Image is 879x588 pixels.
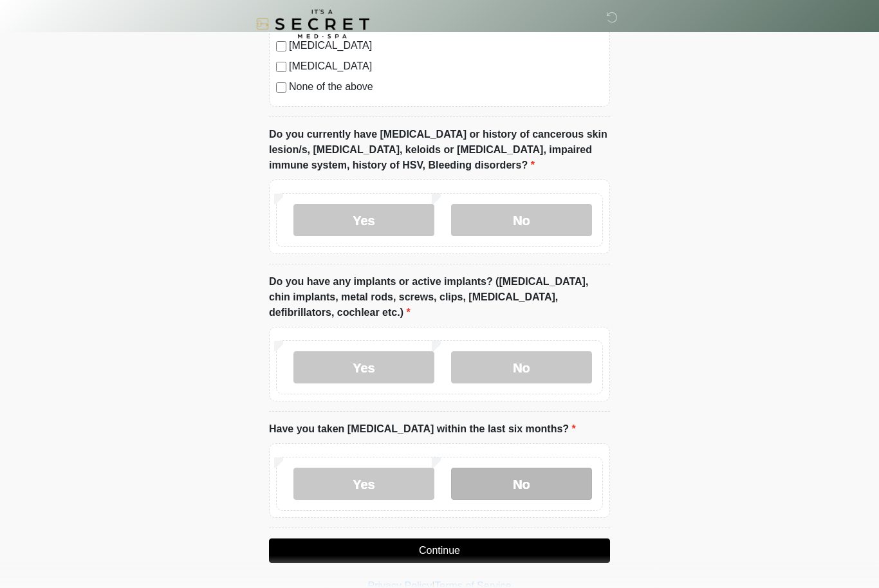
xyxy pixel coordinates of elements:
label: Yes [293,468,434,501]
input: None of the above [276,83,286,93]
label: No [451,352,592,384]
label: No [451,205,592,237]
label: Do you have any implants or active implants? ([MEDICAL_DATA], chin implants, metal rods, screws, ... [269,275,610,321]
label: [MEDICAL_DATA] [289,59,603,75]
label: Do you currently have [MEDICAL_DATA] or history of cancerous skin lesion/s, [MEDICAL_DATA], keloi... [269,127,610,174]
label: Have you taken [MEDICAL_DATA] within the last six months? [269,422,576,437]
input: [MEDICAL_DATA] [276,62,286,73]
label: None of the above [289,80,603,95]
label: Yes [293,205,434,237]
img: It's A Secret Med Spa Logo [256,10,369,39]
label: Yes [293,352,434,384]
button: Continue [269,539,610,564]
label: No [451,468,592,501]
